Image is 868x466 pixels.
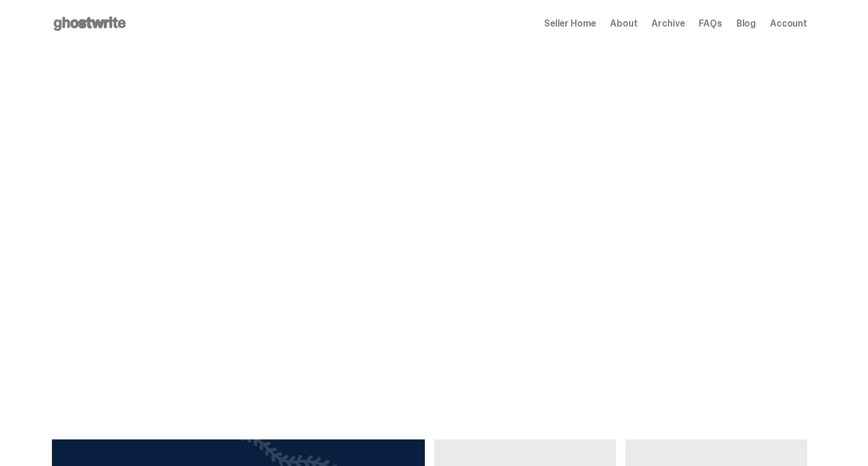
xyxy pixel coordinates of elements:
[651,19,684,28] a: Archive
[770,19,807,28] a: Account
[699,19,722,28] a: FAQs
[610,19,637,28] a: About
[736,19,756,28] a: Blog
[544,19,596,28] a: Seller Home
